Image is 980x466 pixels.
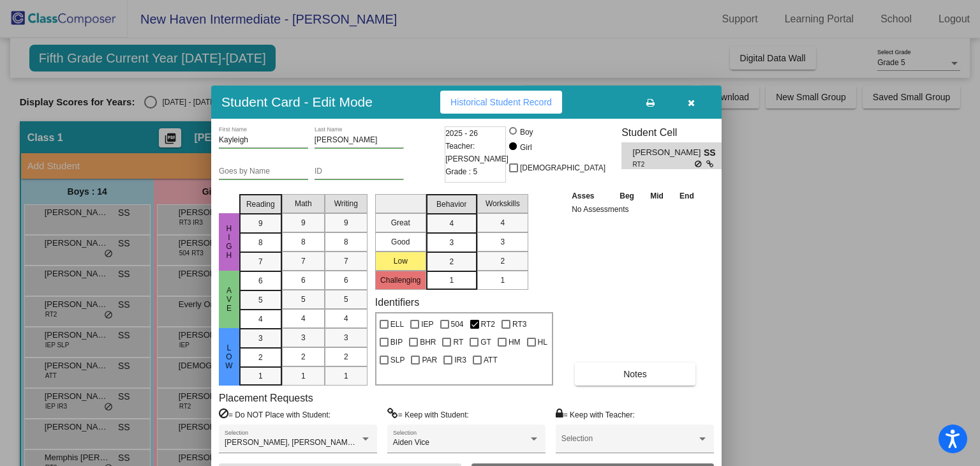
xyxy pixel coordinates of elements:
label: = Keep with Student: [387,408,469,421]
span: 8 [258,237,263,248]
span: BHR [420,334,436,350]
span: [DEMOGRAPHIC_DATA] [520,160,605,176]
th: Asses [568,189,611,203]
span: Behavior [436,199,466,210]
span: IR3 [454,352,466,368]
span: Aiden Vice [393,438,429,447]
span: 1 [344,370,348,382]
span: 5 [344,294,348,305]
th: End [671,189,702,203]
span: 7 [344,255,348,267]
h3: Student Cell [621,126,732,139]
span: RT3 [512,317,526,332]
span: 2 [344,351,348,363]
button: Notes [575,363,695,386]
span: GT [480,334,491,350]
span: PAR [422,352,437,368]
span: Math [295,198,312,209]
span: 4 [449,218,454,229]
span: 6 [258,275,263,287]
span: 4 [258,313,263,325]
span: [PERSON_NAME] [633,146,704,160]
span: 1 [449,274,454,286]
span: 5 [258,294,263,306]
span: 1 [500,274,505,286]
label: Identifiers [375,296,419,308]
td: No Assessments [568,203,702,216]
span: 3 [500,236,505,248]
label: = Do NOT Place with Student: [219,408,330,421]
span: [PERSON_NAME], [PERSON_NAME]'[PERSON_NAME], [PERSON_NAME], [PERSON_NAME], [PERSON_NAME] [225,438,621,447]
span: 5 [301,294,306,305]
span: 4 [301,313,306,324]
span: 2 [301,351,306,363]
h3: Student Card - Edit Mode [221,94,373,110]
label: = Keep with Teacher: [556,408,635,421]
span: Ave [223,286,235,313]
span: 2 [449,256,454,267]
span: RT2 [633,160,695,169]
label: Placement Requests [219,392,313,404]
span: Teacher: [PERSON_NAME] [445,140,509,165]
span: High [223,224,235,260]
button: Historical Student Record [440,91,562,114]
span: 8 [301,236,306,248]
span: 7 [258,256,263,267]
span: HL [538,334,547,350]
span: 2025 - 26 [445,127,478,140]
span: 9 [258,218,263,229]
th: Beg [611,189,642,203]
th: Mid [642,189,671,203]
span: 9 [301,217,306,229]
span: Low [223,343,235,370]
input: goes by name [219,167,308,176]
span: 4 [500,217,505,229]
span: BIP [390,334,403,350]
span: 3 [449,237,454,248]
span: RT2 [481,317,495,332]
span: ATT [484,352,498,368]
span: Notes [623,369,647,379]
span: Grade : 5 [445,165,477,178]
div: Boy [519,126,533,138]
span: HM [509,334,521,350]
span: 3 [301,332,306,343]
span: ELL [390,317,404,332]
span: 2 [500,255,505,267]
span: SS [704,146,722,160]
span: 2 [258,352,263,363]
span: Reading [246,199,275,210]
span: 6 [301,274,306,286]
span: 6 [344,274,348,286]
span: 8 [344,236,348,248]
span: IEP [421,317,433,332]
span: 7 [301,255,306,267]
div: Girl [519,142,532,153]
span: 4 [344,313,348,324]
span: 3 [344,332,348,343]
span: Workskills [486,198,520,209]
span: RT [453,334,463,350]
span: Writing [334,198,358,209]
span: 504 [451,317,464,332]
span: Historical Student Record [450,97,552,107]
span: 3 [258,333,263,344]
span: 1 [301,370,306,382]
span: 9 [344,217,348,229]
span: 1 [258,370,263,382]
span: SLP [390,352,405,368]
